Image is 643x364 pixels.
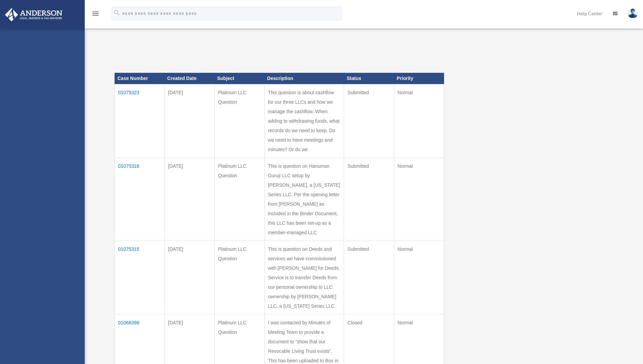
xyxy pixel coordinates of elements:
th: Description [264,73,344,84]
th: Created Date [164,73,214,84]
img: User Pic [628,8,638,18]
th: Subject [215,73,264,84]
td: This is question on Deeds and services we have commissioned with [PERSON_NAME] for Deeds. Service... [264,241,344,315]
td: Platinum LLC Question [215,158,264,241]
td: 01075316 [115,158,164,241]
td: [DATE] [164,84,214,158]
td: [DATE] [164,158,214,241]
td: Submitted [344,241,394,315]
td: Submitted [344,84,394,158]
td: Normal [394,84,444,158]
th: Case Number [115,73,164,84]
td: Normal [394,241,444,315]
i: menu [92,9,100,18]
td: Submitted [344,158,394,241]
td: This question is about cashflow for our three LLCs and how we manage the cashflow. When adding to... [264,84,344,158]
td: 01075323 [115,84,164,158]
td: [DATE] [164,241,214,315]
i: search [113,9,121,17]
td: Normal [394,158,444,241]
img: Anderson Advisors Platinum Portal [3,8,64,21]
a: menu [92,12,100,18]
td: This is question on Hanuman Guruji LLC setup by [PERSON_NAME], a [US_STATE] Series LLC. Per the o... [264,158,344,241]
td: Platinum LLC Question [215,241,264,315]
td: 01075315 [115,241,164,315]
th: Priority [394,73,444,84]
td: Platinum LLC Question [215,84,264,158]
th: Status [344,73,394,84]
